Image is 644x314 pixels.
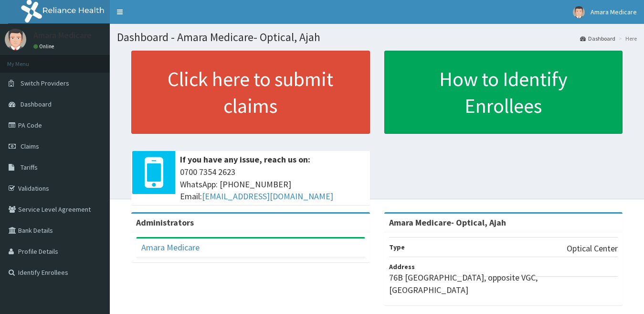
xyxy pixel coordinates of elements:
[180,166,365,203] span: 0700 7354 2623 WhatsApp: [PHONE_NUMBER] Email:
[567,242,618,255] p: Optical Center
[384,51,623,134] a: How to Identify Enrollees
[591,8,637,16] span: Amara Medicare
[389,243,405,251] b: Type
[21,142,39,151] span: Claims
[117,31,637,43] h1: Dashboard - Amara Medicare- Optical, Ajah
[136,217,194,228] b: Administrators
[21,79,69,87] span: Switch Providers
[180,154,310,165] b: If you have any issue, reach us on:
[202,191,333,202] a: [EMAIL_ADDRESS][DOMAIN_NAME]
[131,51,370,134] a: Click here to submit claims
[573,6,585,18] img: User Image
[5,29,26,50] img: User Image
[389,262,415,271] b: Address
[389,217,506,228] strong: Amara Medicare- Optical, Ajah
[33,43,56,50] a: Online
[616,34,637,43] li: Here
[580,34,615,43] a: Dashboard
[33,31,92,40] p: Amara Medicare
[389,271,618,296] p: 76B [GEOGRAPHIC_DATA], opposite VGC, [GEOGRAPHIC_DATA]
[21,100,52,108] span: Dashboard
[141,242,200,253] a: Amara Medicare
[21,163,38,172] span: Tariffs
